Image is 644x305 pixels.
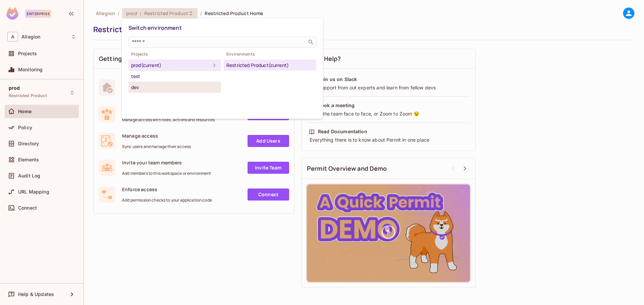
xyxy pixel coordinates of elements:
div: prod (current) [131,61,210,69]
span: Switch environment [128,24,182,31]
div: test [131,72,218,80]
span: Environments [224,52,316,57]
div: dev [131,83,218,91]
span: Projects [128,52,221,57]
div: Restricted Product (current) [226,61,314,69]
